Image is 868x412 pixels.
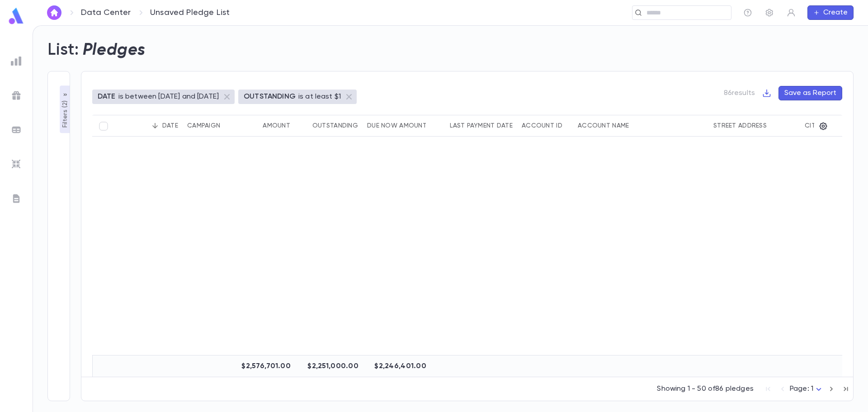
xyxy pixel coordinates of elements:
[790,382,824,396] div: Page: 1
[49,9,60,16] img: home_white.a664292cf8c1dea59945f0da9f25487c.svg
[805,122,820,129] div: City
[713,122,767,129] div: Street Address
[11,56,22,66] img: reports_grey.c525e4749d1bce6a11f5fe2a8de1b229.svg
[61,99,70,128] p: Filters ( 2 )
[118,92,219,101] p: is between [DATE] and [DATE]
[263,122,290,129] div: Amount
[148,118,162,133] button: Sort
[11,193,22,204] img: letters_grey.7941b92b52307dd3b8a917253454ce1c.svg
[150,8,230,18] p: Unsaved Pledge List
[11,159,22,170] img: imports_grey.530a8a0e642e233f2baf0ef88e8c9fcb.svg
[83,40,146,60] h2: Pledges
[450,122,513,129] div: Last Payment Date
[244,92,296,101] p: OUTSTANDING
[363,355,431,377] div: $2,246,401.00
[778,86,842,100] button: Save as Report
[47,40,79,60] h2: List:
[246,355,295,377] div: $2,576,701.00
[187,122,220,129] div: Campaign
[578,122,629,129] div: Account Name
[11,90,22,101] img: campaigns_grey.99e729a5f7ee94e3726e6486bddda8f1.svg
[7,7,25,25] img: logo
[98,92,116,101] p: DATE
[11,124,22,135] img: batches_grey.339ca447c9d9533ef1741baa751efc33.svg
[238,90,357,104] div: OUTSTANDINGis at least $1
[522,122,562,129] div: Account ID
[724,89,755,98] p: 86 results
[295,355,363,377] div: $2,251,000.00
[657,384,753,393] p: Showing 1 - 50 of 86 pledges
[312,122,358,129] div: Outstanding
[790,385,813,393] span: Page: 1
[298,92,341,101] p: is at least $1
[81,8,131,18] a: Data Center
[807,5,854,20] button: Create
[60,86,71,133] button: Filters (2)
[92,90,235,104] div: DATEis between [DATE] and [DATE]
[162,122,178,129] div: Date
[367,122,427,129] div: Due Now Amount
